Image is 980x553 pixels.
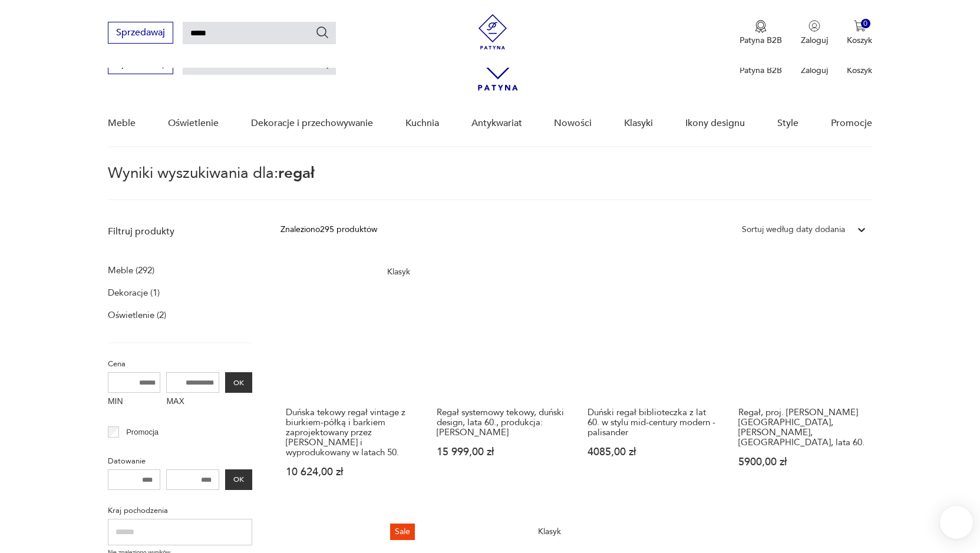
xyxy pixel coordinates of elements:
[801,20,828,46] button: Zaloguj
[108,29,173,38] a: Sprzedawaj
[281,223,377,236] div: Znaleziono 295 produktów
[588,408,716,438] h3: Duński regał biblioteczka z lat 60. w stylu mid-century modern - palisander
[108,262,154,279] a: Meble (292)
[831,101,872,146] a: Promocje
[738,457,867,467] p: 5900,00 zł
[740,65,782,76] p: Patyna B2B
[108,60,173,68] a: Sprzedawaj
[801,35,828,46] p: Zaloguj
[315,25,329,39] button: Szukaj
[847,65,872,76] p: Koszyk
[685,101,745,146] a: Ikony designu
[738,408,867,448] h3: Regał, proj. [PERSON_NAME][GEOGRAPHIC_DATA], [PERSON_NAME], [GEOGRAPHIC_DATA], lata 60.
[582,259,721,500] a: Duński regał biblioteczka z lat 60. w stylu mid-century modern - palisanderDuński regał bibliotec...
[471,101,522,146] a: Antykwariat
[588,447,716,457] p: 4085,00 zł
[733,259,872,500] a: Regał, proj. J. Sorth, Bornholm, Dania, lata 60.Regał, proj. [PERSON_NAME][GEOGRAPHIC_DATA], [PER...
[847,20,872,46] button: 0Koszyk
[108,393,161,412] label: MIN
[108,357,252,370] p: Cena
[225,372,252,393] button: OK
[108,455,252,468] p: Datowanie
[286,408,414,458] h3: Duńska tekowy regał vintage z biurkiem-półką i barkiem zaprojektowany przez [PERSON_NAME] i wypro...
[742,223,845,236] div: Sortuj według daty dodania
[281,259,420,500] a: KlasykDuńska tekowy regał vintage z biurkiem-półką i barkiem zaprojektowany przez Poula Cadoviusa...
[108,307,166,323] a: Oświetlenie (2)
[286,467,414,477] p: 10 624,00 zł
[624,101,653,146] a: Klasyki
[740,35,782,46] p: Patyna B2B
[847,35,872,46] p: Koszyk
[168,101,219,146] a: Oświetlenie
[854,20,866,32] img: Ikona koszyka
[801,65,828,76] p: Zaloguj
[278,163,315,184] span: regał
[225,469,252,490] button: OK
[740,20,782,46] button: Patyna B2B
[554,101,592,146] a: Nowości
[108,225,252,238] p: Filtruj produkty
[108,284,160,301] a: Dekoracje (1)
[126,426,159,439] p: Promocja
[437,447,565,457] p: 15 999,00 zł
[437,408,565,438] h3: Regał systemowy tekowy, duński design, lata 60., produkcja: [PERSON_NAME]
[251,101,373,146] a: Dekoracje i przechowywanie
[755,20,767,33] img: Ikona medalu
[108,166,872,200] p: Wyniki wyszukiwania dla:
[940,506,973,539] iframe: Smartsupp widget button
[431,259,570,500] a: Regał systemowy tekowy, duński design, lata 60., produkcja: DaniaRegał systemowy tekowy, duński d...
[108,101,136,146] a: Meble
[475,14,510,49] img: Patyna - sklep z meblami i dekoracjami vintage
[108,504,252,517] p: Kraj pochodzenia
[108,22,173,44] button: Sprzedawaj
[809,20,820,32] img: Ikonka użytkownika
[777,101,798,146] a: Style
[166,393,219,412] label: MAX
[740,20,782,46] a: Ikona medaluPatyna B2B
[861,19,871,29] div: 0
[405,101,439,146] a: Kuchnia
